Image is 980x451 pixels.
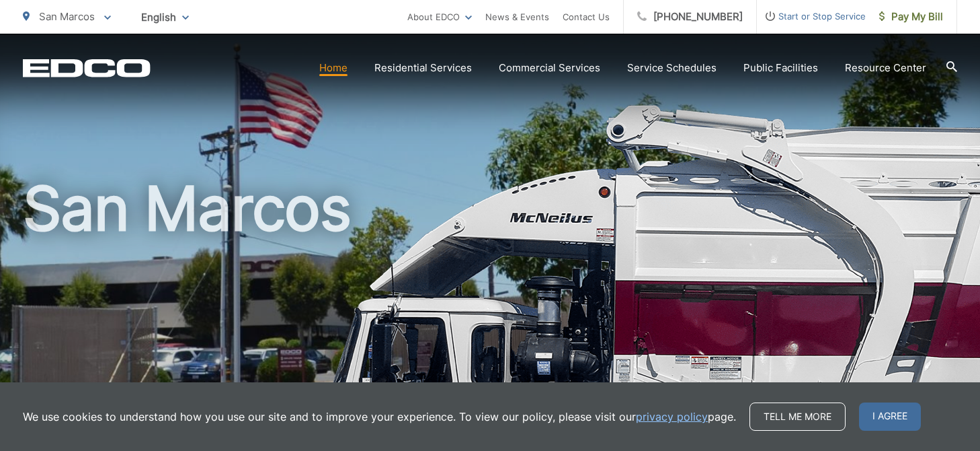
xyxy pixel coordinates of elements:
[374,60,472,76] a: Residential Services
[743,60,818,76] a: Public Facilities
[485,9,549,25] a: News & Events
[636,409,708,425] a: privacy policy
[749,403,846,431] a: Tell me more
[23,409,736,425] p: We use cookies to understand how you use our site and to improve your experience. To view our pol...
[879,9,943,25] span: Pay My Bill
[131,5,199,29] span: English
[845,60,926,76] a: Resource Center
[319,60,348,76] a: Home
[627,60,717,76] a: Service Schedules
[563,9,610,25] a: Contact Us
[859,403,921,431] span: I agree
[499,60,600,76] a: Commercial Services
[407,9,472,25] a: About EDCO
[39,10,95,23] span: San Marcos
[23,59,151,77] a: EDCD logo. Return to the homepage.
